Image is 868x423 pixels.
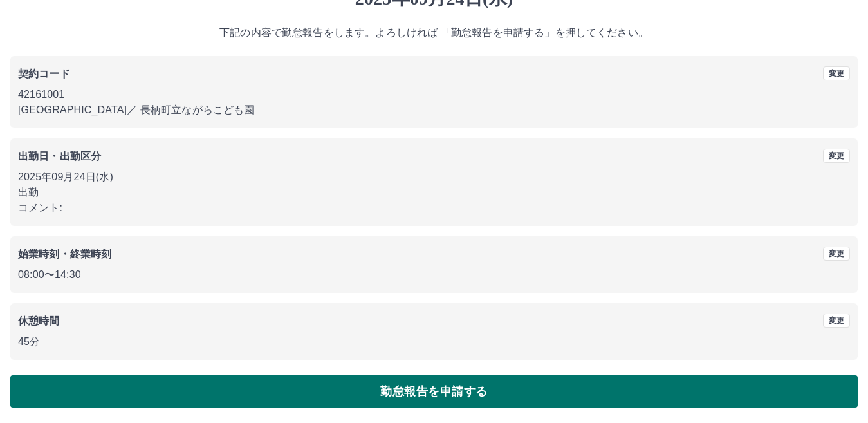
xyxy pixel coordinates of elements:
[18,315,60,326] b: 休憩時間
[18,334,850,350] p: 45分
[18,102,850,118] p: [GEOGRAPHIC_DATA] ／ 長柄町立ながらこども園
[18,169,850,185] p: 2025年09月24日(水)
[10,375,858,408] button: 勤怠報告を申請する
[18,267,850,283] p: 08:00 〜 14:30
[10,25,858,41] p: 下記の内容で勤怠報告をします。よろしければ 「勤怠報告を申請する」を押してください。
[18,185,850,200] p: 出勤
[18,151,101,162] b: 出勤日・出勤区分
[18,68,70,79] b: 契約コード
[823,66,850,80] button: 変更
[18,87,850,102] p: 42161001
[18,200,850,216] p: コメント:
[823,149,850,163] button: 変更
[18,249,111,259] b: 始業時刻・終業時刻
[823,247,850,261] button: 変更
[823,314,850,328] button: 変更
